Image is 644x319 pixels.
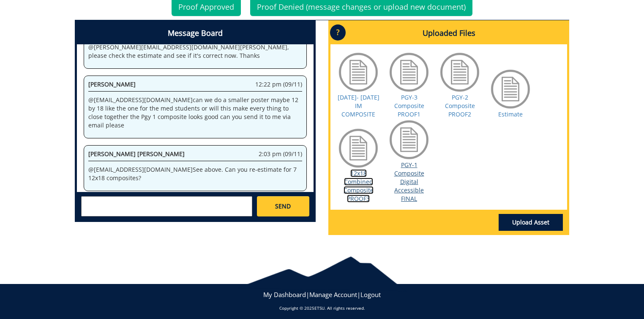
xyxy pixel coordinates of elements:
[275,202,291,211] span: SEND
[263,290,306,299] a: My Dashboard
[81,196,252,216] textarea: messageToSend
[394,161,424,203] a: PGY-1 Composite Digital Accessible FINAL
[394,93,424,118] a: PGY-3 Composite PROOF1
[330,24,346,41] p: ?
[259,150,302,158] span: 2:03 pm (09/11)
[88,150,185,158] span: [PERSON_NAME] [PERSON_NAME]
[88,80,136,88] span: [PERSON_NAME]
[88,43,302,60] p: @ [PERSON_NAME][EMAIL_ADDRESS][DOMAIN_NAME] [PERSON_NAME], please check the estimate and see if i...
[499,214,563,231] a: Upload Asset
[314,305,325,311] a: ETSU
[330,22,567,44] h4: Uploaded Files
[77,22,314,44] h4: Message Board
[445,93,475,118] a: PGY-2 Composite PROOF2
[344,169,374,203] a: 12x18 Combined Composite PROOF3
[88,96,302,130] p: @ [EMAIL_ADDRESS][DOMAIN_NAME] can we do a smaller poster maybe 12 by 18 like the one for the med...
[309,290,357,299] a: Manage Account
[360,290,381,299] a: Logout
[498,110,523,118] a: Estimate
[255,80,302,89] span: 12:22 pm (09/11)
[257,196,309,216] a: SEND
[338,93,379,118] a: [DATE]- [DATE] IM COMPOSITE
[88,165,302,182] p: @ [EMAIL_ADDRESS][DOMAIN_NAME] See above. Can you re-estimate for 7 12x18 composites?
